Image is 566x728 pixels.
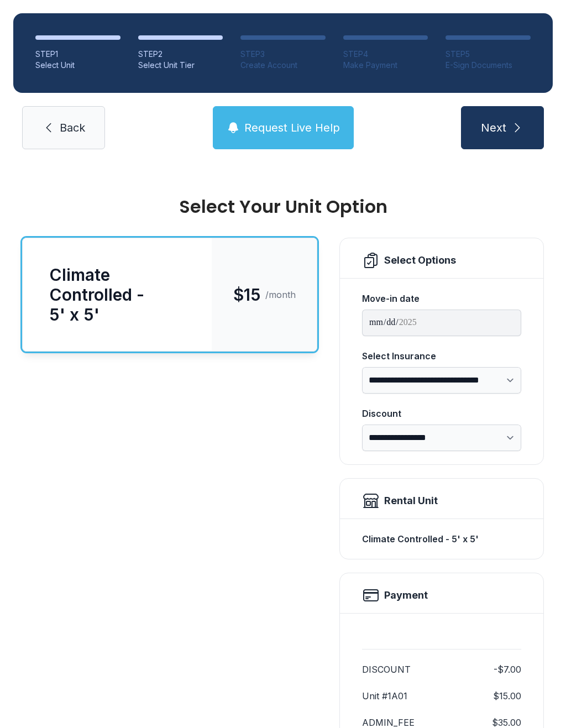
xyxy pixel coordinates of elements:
[343,49,428,60] div: STEP 4
[35,49,120,60] div: STEP 1
[138,60,223,71] div: Select Unit Tier
[446,60,531,71] div: E-Sign Documents
[362,528,521,550] div: Climate Controlled - 5' x 5'
[49,265,185,324] div: Climate Controlled - 5' x 5'
[481,120,506,135] span: Next
[22,198,544,216] div: Select Your Unit Option
[446,49,531,60] div: STEP 5
[362,663,411,676] dt: DISCOUNT
[362,407,521,420] div: Discount
[362,292,521,305] div: Move-in date
[362,367,521,394] select: Select Insurance
[493,689,521,703] dd: $15.00
[244,120,340,135] span: Request Live Help
[362,425,521,451] select: Discount
[384,493,438,509] div: Rental Unit
[35,60,120,71] div: Select Unit
[362,349,521,363] div: Select Insurance
[384,588,428,603] h2: Payment
[362,310,521,336] input: Move-in date
[343,60,428,71] div: Make Payment
[240,49,326,60] div: STEP 3
[60,120,85,135] span: Back
[233,285,261,305] span: $15
[265,288,296,301] span: /month
[384,253,456,268] div: Select Options
[494,663,521,676] dd: -$7.00
[138,49,223,60] div: STEP 2
[362,689,407,703] dt: Unit #1A01
[240,60,326,71] div: Create Account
